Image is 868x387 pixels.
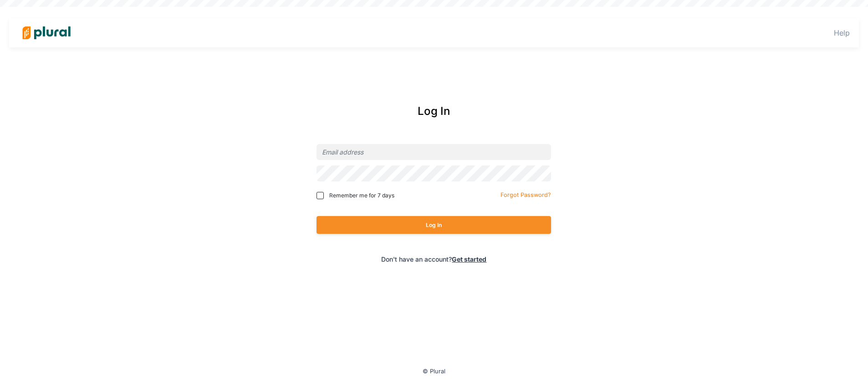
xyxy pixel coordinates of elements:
button: Log In [317,216,551,234]
small: © Plural [423,368,445,375]
a: Forgot Password? [500,190,551,199]
a: Help [834,28,850,37]
input: Email address [317,144,551,160]
div: Log In [278,103,591,119]
img: Logo for Plural [15,17,78,49]
div: Don't have an account? [278,254,591,264]
a: Get started [452,255,486,263]
input: Remember me for 7 days [317,192,324,199]
small: Forgot Password? [500,191,551,198]
span: Remember me for 7 days [329,191,394,200]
